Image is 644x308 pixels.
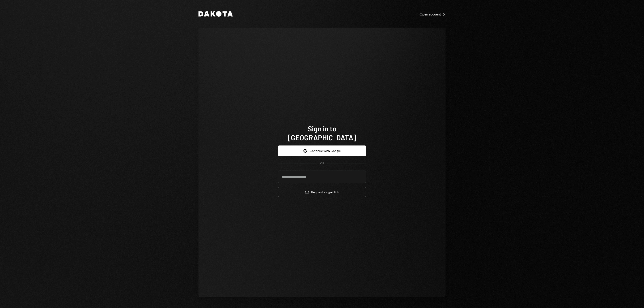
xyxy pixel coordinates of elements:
[278,187,366,197] button: Request a signinlink
[278,124,366,142] h1: Sign in to [GEOGRAPHIC_DATA]
[320,161,324,165] div: OR
[278,145,366,156] button: Continue with Google
[420,11,446,16] a: Open account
